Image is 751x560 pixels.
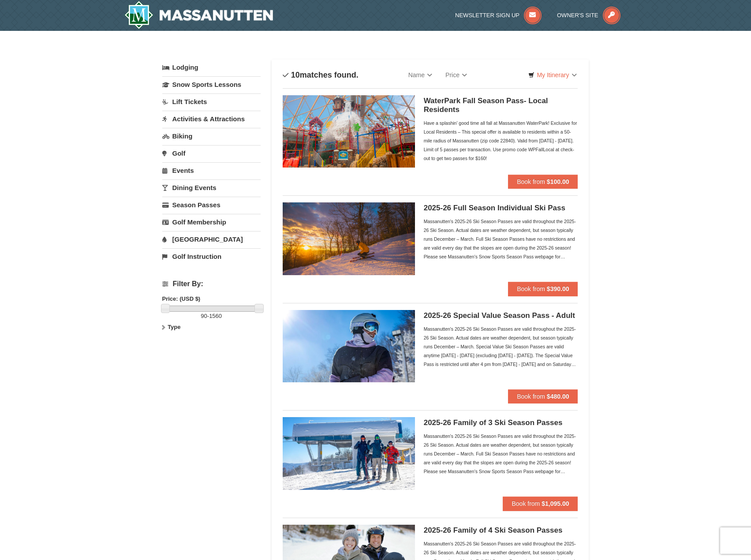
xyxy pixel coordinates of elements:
strong: Type [168,324,180,330]
a: Golf [162,145,261,161]
div: Massanutten's 2025-26 Ski Season Passes are valid throughout the 2025-26 Ski Season. Actual dates... [424,432,578,476]
a: Golf Membership [162,214,261,230]
a: Price [439,66,474,84]
a: Lodging [162,60,261,75]
a: [GEOGRAPHIC_DATA] [162,231,261,247]
strong: $480.00 [547,393,569,400]
span: Owner's Site [557,12,598,19]
span: Book from [517,393,545,400]
span: Book from [517,178,545,185]
a: Biking [162,128,261,144]
button: Book from $100.00 [508,175,578,189]
span: Book from [512,500,540,507]
span: Book from [517,285,545,292]
h5: WaterPark Fall Season Pass- Local Residents [424,97,578,114]
strong: $390.00 [547,285,569,292]
strong: Price: (USD $) [162,295,201,302]
h5: 2025-26 Special Value Season Pass - Adult [424,311,578,320]
a: Snow Sports Lessons [162,76,261,93]
h4: matches found. [283,71,359,79]
img: 6619937-208-2295c65e.jpg [283,202,415,275]
strong: $100.00 [547,178,569,185]
div: Massanutten's 2025-26 Ski Season Passes are valid throughout the 2025-26 Ski Season. Actual dates... [424,217,578,261]
span: 10 [291,71,300,79]
a: Activities & Attractions [162,111,261,127]
a: Name [402,66,439,84]
img: 6619937-199-446e7550.jpg [283,417,415,489]
a: Newsletter Sign Up [455,12,542,19]
label: - [162,312,261,321]
a: Dining Events [162,179,261,196]
a: Massanutten Resort [124,1,273,29]
a: Golf Instruction [162,248,261,265]
button: Book from $1,095.00 [503,497,578,511]
img: Massanutten Resort Logo [124,1,273,29]
h4: Filter By: [162,280,261,288]
a: My Itinerary [523,68,582,82]
strong: $1,095.00 [542,500,569,507]
h5: 2025-26 Full Season Individual Ski Pass [424,204,578,213]
a: Season Passes [162,197,261,213]
span: Newsletter Sign Up [455,12,519,19]
a: Events [162,162,261,179]
span: 1560 [209,313,222,319]
img: 6619937-198-dda1df27.jpg [283,310,415,382]
button: Book from $390.00 [508,282,578,296]
img: 6619937-212-8c750e5f.jpg [283,95,415,168]
div: Massanutten's 2025-26 Ski Season Passes are valid throughout the 2025-26 Ski Season. Actual dates... [424,325,578,369]
button: Book from $480.00 [508,389,578,403]
h5: 2025-26 Family of 4 Ski Season Passes [424,526,578,535]
span: 90 [201,313,207,319]
div: Have a splashin' good time all fall at Massanutten WaterPark! Exclusive for Local Residents – Thi... [424,119,578,163]
h5: 2025-26 Family of 3 Ski Season Passes [424,418,578,427]
a: Owner's Site [557,12,620,19]
a: Lift Tickets [162,93,261,110]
